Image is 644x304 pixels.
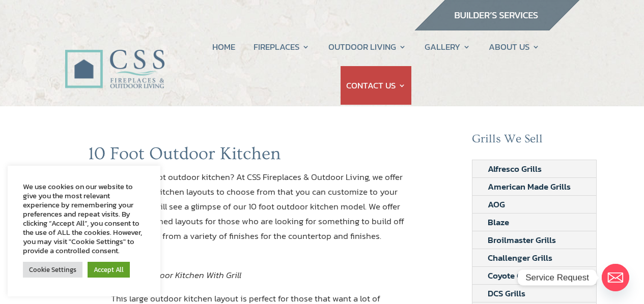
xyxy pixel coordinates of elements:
a: American Made Grills [472,178,586,195]
h1: 10 Foot Outdoor Kitchen [88,143,415,170]
a: Blaze [472,214,524,231]
a: Accept All [88,262,130,278]
h2: Grills We Sell [472,132,597,151]
a: OUTDOOR LIVING [328,27,406,66]
p: Looking for a 10 foot outdoor kitchen? At CSS Fireplaces & Outdoor Living, we offer multiple outd... [88,170,415,244]
a: AOG [472,196,520,213]
a: HOME [212,27,235,66]
a: builder services construction supply [414,21,580,34]
a: ABOUT US [489,27,540,66]
a: FIREPLACES [254,27,310,66]
a: Cookie Settings [23,262,82,278]
a: CONTACT US [346,66,406,105]
a: Alfresco Grills [472,160,557,177]
a: Email [602,264,629,291]
a: DCS Grills [472,285,541,302]
a: Broilmaster Grills [472,231,571,249]
div: We use cookies on our website to give you the most relevant experience by remembering your prefer... [23,182,145,255]
img: CSS Fireplaces & Outdoor Living (Formerly Construction Solutions & Supply)- Jacksonville Ormond B... [65,22,165,94]
a: Challenger Grills [472,249,568,266]
a: GALLERY [425,27,470,66]
em: 10 Foot Outdoor Kitchen With Grill [111,268,241,282]
a: Coyote Grills [472,267,552,284]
